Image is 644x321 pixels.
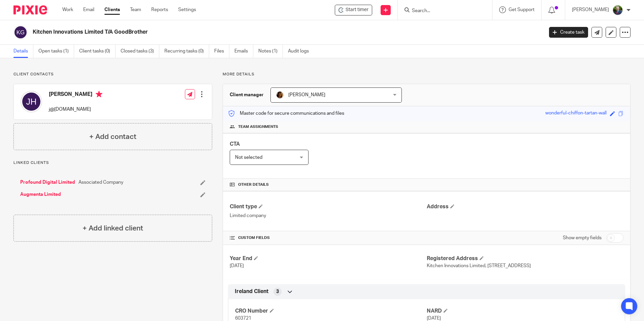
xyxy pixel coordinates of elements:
a: Audit logs [288,45,314,58]
a: Emails [234,45,253,58]
a: Open tasks (1) [38,45,74,58]
h4: Year End [230,255,426,262]
a: Reports [151,6,168,13]
a: Notes (1) [258,45,283,58]
img: download.png [612,5,623,15]
p: Master code for secure communications and files [228,110,344,117]
p: Limited company [230,212,426,219]
h4: Address [427,203,623,210]
i: Primary [96,91,102,98]
a: Settings [178,6,196,13]
p: [PERSON_NAME] [572,6,609,13]
h3: Client manager [230,92,264,98]
input: Search [411,8,472,14]
span: Get Support [509,7,535,12]
img: Pixie [13,5,47,14]
span: Kitchen Innovations Limited, [STREET_ADDRESS] [427,263,531,268]
span: Associated Company [78,179,123,186]
h4: NARD [427,308,618,315]
p: Linked clients [13,160,212,166]
span: 3 [276,288,279,295]
a: Augmenta Limited [20,191,61,198]
span: CTA [230,141,240,147]
a: Closed tasks (3) [121,45,159,58]
p: More details [223,72,631,77]
div: Kitchen Innovations Limited T/A GoodBrother [335,5,372,15]
a: Team [130,6,141,13]
h4: Client type [230,203,426,210]
h2: Kitchen Innovations Limited T/A GoodBrother [33,29,438,36]
h4: + Add linked client [83,223,143,234]
a: Email [83,6,94,13]
img: Arvinder.jpeg [276,91,284,99]
p: j@[DOMAIN_NAME] [49,106,102,113]
span: Other details [238,182,269,187]
span: Ireland Client [235,288,268,295]
a: Files [214,45,229,58]
span: Team assignments [238,124,278,130]
a: Details [13,45,33,58]
h4: [PERSON_NAME] [49,91,102,99]
h4: CRO Number [235,308,426,315]
a: Client tasks (0) [79,45,116,58]
h4: + Add contact [89,132,136,142]
label: Show empty fields [563,235,602,241]
img: svg%3E [21,91,42,112]
span: 603721 [235,316,251,321]
img: svg%3E [13,25,28,39]
span: [DATE] [230,263,244,268]
span: Not selected [235,155,262,160]
a: Clients [104,6,120,13]
a: Work [62,6,73,13]
p: Client contacts [13,72,212,77]
span: Start timer [346,6,368,13]
h4: CUSTOM FIELDS [230,235,426,241]
span: [DATE] [427,316,441,321]
a: Recurring tasks (0) [164,45,209,58]
h4: Registered Address [427,255,623,262]
div: wonderful-chiffon-tartan-wall [545,110,607,117]
a: Create task [549,27,588,38]
span: [PERSON_NAME] [288,93,325,97]
a: Profound Digital Limited [20,179,75,186]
